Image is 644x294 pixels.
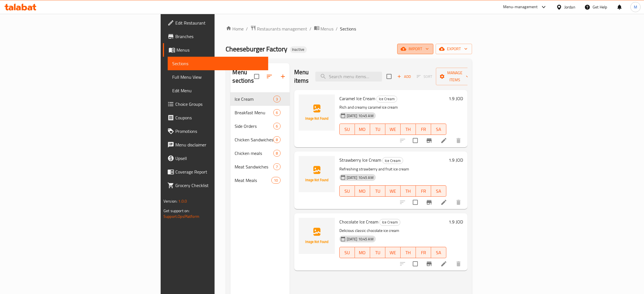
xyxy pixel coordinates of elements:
[376,96,397,102] div: Ice Cream
[372,187,383,195] span: TU
[230,106,290,119] div: Breakfast Menu6
[383,71,395,82] span: Select section
[290,46,307,53] div: Inactive
[273,163,280,170] div: items
[339,94,375,103] span: Caramel Ice Cream
[230,119,290,133] div: Side Orders6
[274,110,280,115] span: 6
[294,68,309,85] h2: Menu items
[418,187,429,195] span: FR
[385,124,401,135] button: WE
[634,4,637,10] span: M
[251,71,263,82] span: Select all sections
[372,125,383,133] span: TU
[422,134,436,147] button: Branch-specific-item
[175,141,264,148] span: Menu disclaimer
[178,198,187,205] span: 1.0.0
[299,95,335,131] img: Caramel Ice Cream
[226,25,472,32] nav: breadcrumb
[403,249,414,257] span: TH
[431,185,446,197] button: SA
[357,187,368,195] span: MO
[163,152,268,165] a: Upsell
[175,168,264,175] span: Coverage Report
[175,182,264,189] span: Grocery Checklist
[449,156,463,164] h6: 1.9 JOD
[230,90,290,189] nav: Menu sections
[385,185,401,197] button: WE
[163,198,177,205] span: Version:
[339,218,378,226] span: Chocolate Ice Cream
[263,70,276,83] span: Sort sections
[163,30,268,43] a: Branches
[274,96,280,102] span: 3
[380,219,400,225] span: Ice Cream
[385,247,401,258] button: WE
[397,44,433,54] button: import
[163,165,268,179] a: Coverage Report
[342,125,353,133] span: SU
[370,124,385,135] button: TU
[315,72,382,82] input: search
[273,136,280,143] div: items
[403,125,414,133] span: TH
[176,47,264,53] span: Menus
[235,123,274,130] div: Side Orders
[416,124,431,135] button: FR
[422,196,436,209] button: Branch-specific-item
[355,124,370,135] button: MO
[422,257,436,271] button: Branch-specific-item
[235,109,274,116] span: Breakfast Menu
[235,96,274,102] span: Ice Cream
[175,155,264,162] span: Upsell
[175,19,264,26] span: Edit Restaurant
[433,125,444,133] span: SA
[339,124,355,135] button: SU
[379,219,400,226] div: Ice Cream
[370,185,385,197] button: TU
[235,177,272,184] span: Meat Meals
[401,247,416,258] button: TH
[372,249,383,257] span: TU
[276,70,290,83] button: Add section
[395,72,413,81] span: Add item
[357,125,368,133] span: MO
[175,33,264,40] span: Branches
[172,60,264,67] span: Sections
[230,160,290,174] div: Meat Sandwiches7
[250,25,307,32] a: Restaurants management
[175,114,264,121] span: Coupons
[440,45,468,52] span: export
[339,227,446,234] p: Delicious classic chocolate ice cream
[344,175,376,180] span: [DATE] 10:45 AM
[418,249,429,257] span: FR
[274,137,280,142] span: 8
[290,47,307,52] span: Inactive
[449,95,463,102] h6: 1.9 JOD
[168,84,268,97] a: Edit Menu
[163,179,268,192] a: Grocery Checklist
[431,247,446,258] button: SA
[230,174,290,187] div: Meat Meals10
[172,74,264,80] span: Full Menu View
[388,187,398,195] span: WE
[175,128,264,135] span: Promotions
[163,213,199,220] a: Support.OpsPlatform
[230,133,290,146] div: Chicken Sandwiches8
[433,187,444,195] span: SA
[314,25,334,32] a: Menus
[172,87,264,94] span: Edit Menu
[163,138,268,152] a: Menu disclaimer
[344,236,376,242] span: [DATE] 10:45 AM
[355,247,370,258] button: MO
[163,124,268,138] a: Promotions
[449,218,463,226] h6: 1.9 JOD
[299,218,335,254] img: Chocolate Ice Cream
[452,134,465,147] button: delete
[436,44,472,54] button: export
[168,70,268,84] a: Full Menu View
[235,163,274,170] span: Meat Sandwiches
[388,249,398,257] span: WE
